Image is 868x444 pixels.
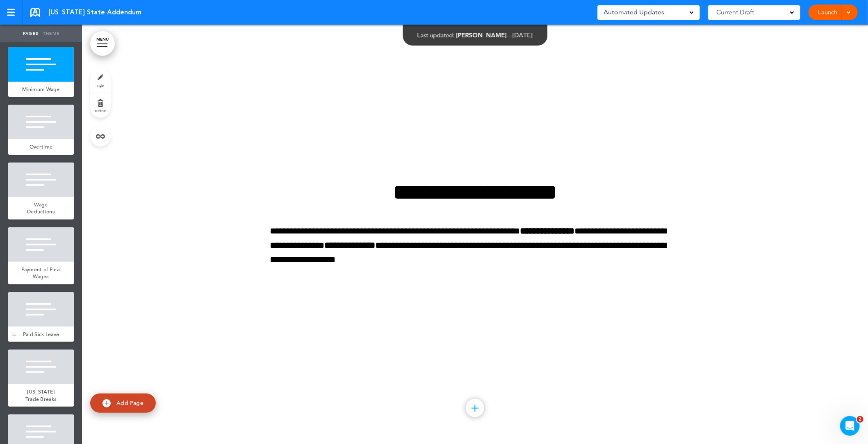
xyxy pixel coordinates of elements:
span: 2 [857,416,863,423]
span: Minimum Wage [22,86,60,93]
a: Overtime [8,139,74,155]
span: Wage Deductions [27,201,55,215]
span: [US_STATE] Trade Breaks [25,388,57,403]
span: Payment of Final Wages [21,266,61,280]
span: [US_STATE] State Addendum [48,8,141,17]
a: Wage Deductions [8,197,74,220]
span: Automated Updates [604,7,664,18]
a: Pages [21,25,41,43]
a: MENU [90,31,115,56]
span: Add Page [116,399,144,407]
span: Last updated: [417,31,455,39]
span: Paid Sick Leave [23,331,59,338]
a: Add Page [90,394,156,413]
span: Current Draft [716,7,754,18]
a: Minimum Wage [8,82,74,97]
span: Overtime [30,143,52,150]
a: Paid Sick Leave [8,327,74,342]
a: Theme [41,25,62,43]
img: add.svg [103,399,111,407]
span: [PERSON_NAME] [456,31,507,39]
span: [DATE] [513,31,533,39]
span: delete [95,108,106,113]
a: [US_STATE] Trade Breaks [8,384,74,407]
a: style [90,68,111,93]
div: — [417,32,533,38]
a: Launch [815,5,841,20]
span: style [97,83,104,88]
iframe: Intercom live chat [840,416,860,436]
a: Payment of Final Wages [8,262,74,284]
a: delete [90,93,111,118]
